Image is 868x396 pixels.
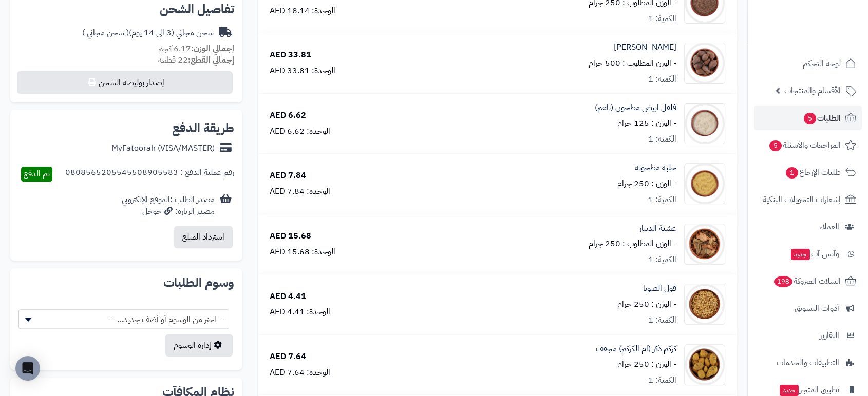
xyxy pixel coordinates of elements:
div: الكمية: 1 [648,133,676,145]
span: 1 [785,167,799,179]
span: جديد [780,385,799,396]
span: طلبات الإرجاع [785,165,841,180]
span: -- اختر من الوسوم أو أضف جديد... -- [19,310,229,329]
a: عشبة الدينار [639,223,676,234]
a: كركم ذكر (ام الكركم) مجفف [596,343,676,355]
span: ( شحن مجاني ) [82,27,129,39]
div: الكمية: 1 [648,73,676,85]
div: الوحدة: 18.14 AED [270,5,335,17]
span: 198 [773,275,793,288]
img: 1633496094-Black%20Cardamom%201-90x90.jpg [685,43,725,84]
div: الوحدة: 33.81 AED [270,65,335,77]
div: مصدر الزيارة: جوجل [122,206,215,217]
h2: تفاصيل الشحن [18,3,234,15]
div: الوحدة: 4.41 AED [270,306,330,318]
span: -- اختر من الوسوم أو أضف جديد... -- [18,309,229,329]
small: - الوزن : 250 جرام [617,177,676,190]
span: الطلبات [803,111,841,125]
strong: إجمالي القطع: [188,54,234,66]
a: [PERSON_NAME] [614,42,676,53]
h2: وسوم الطلبات [18,276,234,289]
a: فلفل ابيض مطحون (ناعم) [595,102,676,114]
a: التطبيقات والخدمات [754,350,862,375]
a: فول الصويا [643,283,676,294]
div: 7.64 AED [270,351,306,363]
div: الكمية: 1 [648,254,676,266]
small: 6.17 كجم [158,43,234,55]
img: 1639829353-Turmeric%20Mother-90x90.jpg [685,344,725,385]
small: - الوزن : 250 جرام [617,298,676,310]
span: العملاء [819,220,839,234]
strong: إجمالي الوزن: [191,43,234,55]
a: التقارير [754,323,862,348]
div: 7.84 AED [270,170,306,182]
span: لوحة التحكم [803,56,841,71]
a: أدوات التسويق [754,296,862,321]
img: 1634707215-White%20Pepper%20Powder-90x90.jpg [685,103,725,144]
span: السلات المتروكة [773,274,841,288]
div: 15.68 AED [270,230,311,242]
div: الكمية: 1 [648,13,676,25]
div: الوحدة: 6.62 AED [270,126,330,137]
button: استرداد المبلغ [174,226,233,248]
div: الكمية: 1 [648,374,676,386]
span: التطبيقات والخدمات [777,355,839,370]
a: طلبات الإرجاع1 [754,160,862,185]
img: 1634730636-Fenugreek%20Powder%20Qassim-90x90.jpg [685,163,725,204]
span: تم الدفع [24,168,50,180]
img: logo-2.png [798,13,858,35]
div: الوحدة: 15.68 AED [270,246,335,258]
div: شحن مجاني (3 الى 14 يوم) [82,27,214,39]
span: أدوات التسويق [795,301,839,315]
a: حلبة مطحونة [635,162,676,174]
div: الوحدة: 7.84 AED [270,186,330,197]
a: المراجعات والأسئلة5 [754,133,862,157]
div: Open Intercom Messenger [15,356,40,381]
div: MyFatoorah (VISA/MASTER) [111,143,215,154]
a: وآتس آبجديد [754,242,862,266]
img: 1647578791-Soy%20Beans-90x90.jpg [685,284,725,325]
span: المراجعات والأسئلة [768,138,841,152]
div: 6.62 AED [270,110,306,122]
small: - الوزن المطلوب : 250 جرام [589,237,676,250]
div: الوحدة: 7.64 AED [270,367,330,379]
a: إشعارات التحويلات البنكية [754,187,862,212]
a: لوحة التحكم [754,51,862,76]
span: التقارير [820,328,839,343]
small: 22 قطعة [158,54,234,66]
small: - الوزن المطلوب : 500 جرام [589,57,676,69]
span: جديد [791,249,810,260]
span: الأقسام والمنتجات [784,84,841,98]
a: العملاء [754,214,862,239]
span: وآتس آب [790,247,839,261]
a: إدارة الوسوم [165,334,233,357]
small: - الوزن : 250 جرام [617,358,676,370]
div: الكمية: 1 [648,194,676,206]
span: 5 [769,140,782,152]
small: - الوزن : 125 جرام [617,117,676,129]
div: رقم عملية الدفع : 0808565205545508905583 [65,167,234,182]
div: 33.81 AED [270,49,311,61]
div: الكمية: 1 [648,314,676,326]
h2: طريقة الدفع [172,122,234,134]
a: الطلبات5 [754,106,862,130]
a: السلات المتروكة198 [754,269,862,293]
div: مصدر الطلب :الموقع الإلكتروني [122,194,215,217]
span: 5 [803,112,817,125]
span: إشعارات التحويلات البنكية [763,192,841,207]
button: إصدار بوليصة الشحن [17,71,233,94]
img: 1645466661-Humulus%20lupulus-90x90.jpg [685,224,725,265]
div: 4.41 AED [270,291,306,303]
